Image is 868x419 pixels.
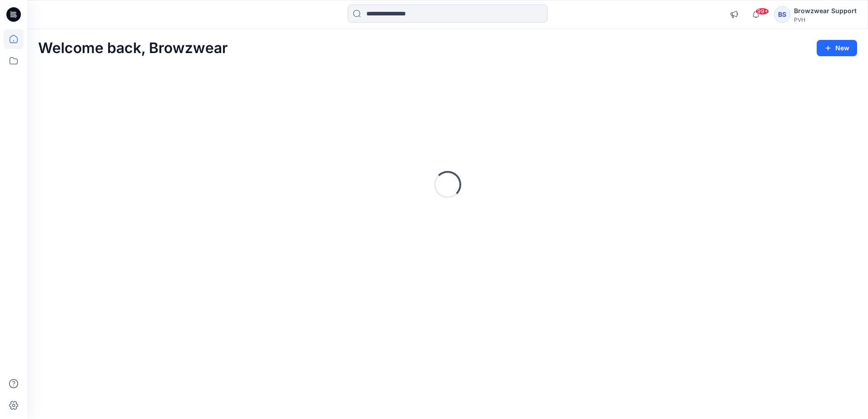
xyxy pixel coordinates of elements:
span: 99+ [755,8,769,15]
div: Browzwear Support [794,5,857,16]
div: PVH [794,16,857,23]
h2: Welcome back, Browzwear [38,40,228,57]
div: BS [774,6,790,23]
button: New [817,40,857,56]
